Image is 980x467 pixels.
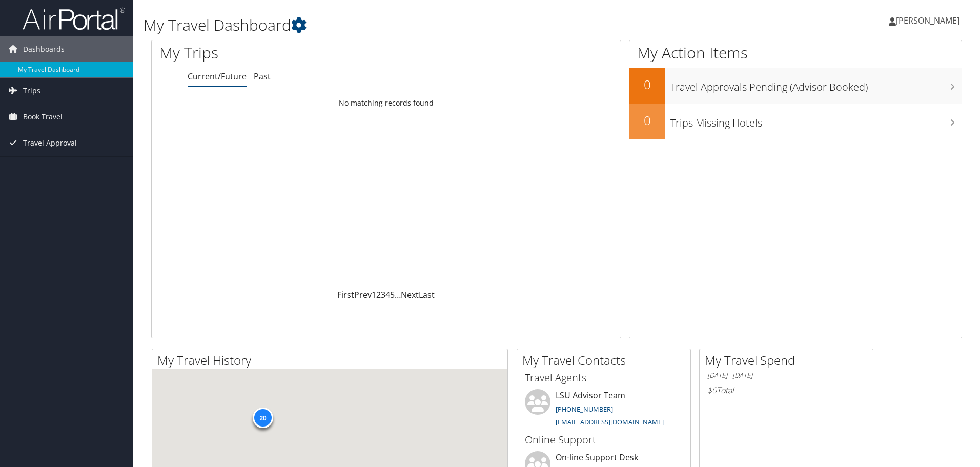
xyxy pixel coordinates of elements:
h3: Travel Approvals Pending (Advisor Booked) [670,75,962,94]
h3: Trips Missing Hotels [670,111,962,130]
h2: My Travel Spend [705,352,873,369]
span: Travel Approval [23,130,77,156]
td: No matching records found [152,94,621,112]
a: Prev [354,289,372,300]
a: [EMAIL_ADDRESS][DOMAIN_NAME] [556,417,664,427]
h1: My Travel Dashboard [144,14,695,36]
a: Last [419,289,435,300]
a: First [337,289,354,300]
h6: [DATE] - [DATE] [707,371,865,380]
span: $0 [707,384,717,396]
h2: My Travel Contacts [522,352,690,369]
a: Past [254,71,271,82]
a: 0Travel Approvals Pending (Advisor Booked) [629,68,962,104]
a: [PERSON_NAME] [889,5,970,36]
li: LSU Advisor Team [520,389,688,431]
h3: Travel Agents [525,371,683,385]
h1: My Trips [159,42,418,64]
a: 3 [381,289,385,300]
a: 4 [385,289,390,300]
h6: Total [707,384,865,396]
a: Current/Future [188,71,247,82]
a: 2 [376,289,381,300]
a: 0Trips Missing Hotels [629,104,962,139]
h2: 0 [629,76,665,93]
h3: Online Support [525,433,683,447]
div: 20 [253,408,273,428]
span: Dashboards [23,36,65,62]
a: 1 [372,289,376,300]
span: Trips [23,78,40,104]
a: 5 [390,289,395,300]
h2: 0 [629,112,665,129]
a: [PHONE_NUMBER] [556,404,613,414]
h2: My Travel History [157,352,507,369]
span: Book Travel [23,104,63,130]
img: airportal-logo.png [23,7,125,31]
span: … [395,289,401,300]
h1: My Action Items [629,42,962,64]
span: [PERSON_NAME] [896,15,959,26]
a: Next [401,289,419,300]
